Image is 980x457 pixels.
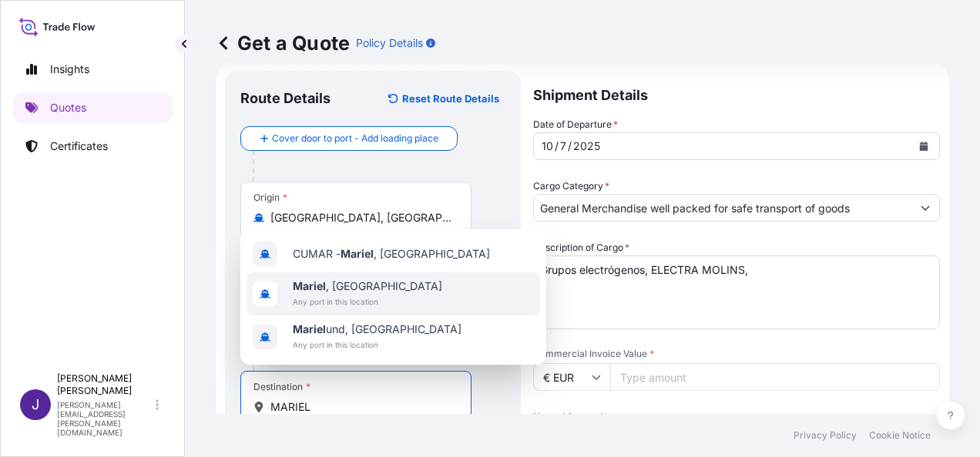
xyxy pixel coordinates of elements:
label: Cargo Category [533,178,609,194]
b: Mariel [293,322,326,335]
p: Reset Route Details [402,91,499,106]
button: Show suggestions [911,194,939,222]
div: / [555,137,559,155]
p: Certificates [50,138,108,154]
div: Show suggestions [240,229,546,365]
div: Origin [253,192,287,204]
label: Description of Cargo [533,240,629,255]
span: Date of Departure [533,117,618,132]
p: Shipment Details [533,71,940,117]
p: Cookie Notice [869,429,931,442]
p: Policy Details [356,35,423,51]
p: Get a Quote [216,31,350,55]
label: Named Assured [533,409,609,425]
p: [PERSON_NAME][EMAIL_ADDRESS][PERSON_NAME][DOMAIN_NAME] [57,400,153,437]
span: CUMAR - , [GEOGRAPHIC_DATA] [293,246,490,262]
div: Destination [253,381,310,393]
p: Insights [50,62,89,77]
span: und, [GEOGRAPHIC_DATA] [293,322,461,337]
p: [PERSON_NAME] [PERSON_NAME] [57,372,153,397]
p: Route Details [240,89,331,108]
div: / [568,137,572,155]
input: Type amount [610,363,940,391]
b: Mariel [341,247,374,260]
span: , [GEOGRAPHIC_DATA] [293,279,442,294]
button: Calendar [911,134,936,158]
span: Any port in this location [293,294,442,309]
input: Select a commodity type [534,194,911,222]
input: Destination [270,399,452,415]
input: Origin [270,210,452,225]
div: year, [572,137,602,155]
span: J [32,397,39,412]
b: Mariel [293,279,326,292]
div: month, [540,137,555,155]
p: Quotes [50,100,86,115]
span: Cover door to port - Add loading place [272,131,438,146]
p: Privacy Policy [794,429,857,442]
span: Commercial Invoice Value [533,348,940,360]
span: Any port in this location [293,337,461,352]
div: day, [559,137,568,155]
